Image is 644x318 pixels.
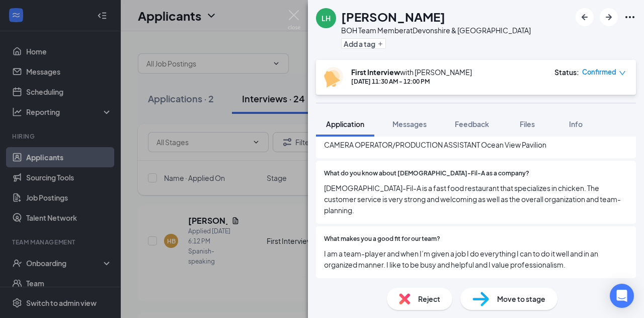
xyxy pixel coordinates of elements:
span: What do you know about [DEMOGRAPHIC_DATA]-Fil-A as a company? [324,169,529,178]
span: Confirmed [582,67,616,77]
span: I am a team-player and when I’m given a job I do everything I can to do it well and in an organiz... [324,248,628,270]
span: Info [569,119,583,129]
div: [DATE] 11:30 AM - 12:00 PM [351,77,472,86]
svg: ArrowRight [603,11,615,23]
div: with [PERSON_NAME] [351,67,472,77]
span: Feedback [455,119,489,129]
svg: ArrowLeftNew [579,11,591,23]
button: ArrowLeftNew [576,8,594,26]
div: BOH Team Member at Devonshire & [GEOGRAPHIC_DATA] [341,25,531,35]
span: down [619,70,626,77]
svg: Ellipses [624,11,636,23]
b: First Interview [351,68,400,77]
span: Messages [392,119,427,129]
div: LH [321,13,331,23]
span: What makes you a good fit for our team? [324,234,440,244]
svg: Plus [377,41,383,47]
span: Move to stage [497,293,545,304]
div: Status : [554,67,579,77]
button: ArrowRight [600,8,618,26]
h1: [PERSON_NAME] [341,8,445,25]
button: PlusAdd a tag [341,38,386,49]
span: Application [326,119,364,129]
span: Reject [418,293,440,304]
span: [DEMOGRAPHIC_DATA]-Fil-A is a fast food restaurant that specializes in chicken. The customer serv... [324,182,628,216]
div: Open Intercom Messenger [610,284,634,308]
span: Files [520,119,535,129]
